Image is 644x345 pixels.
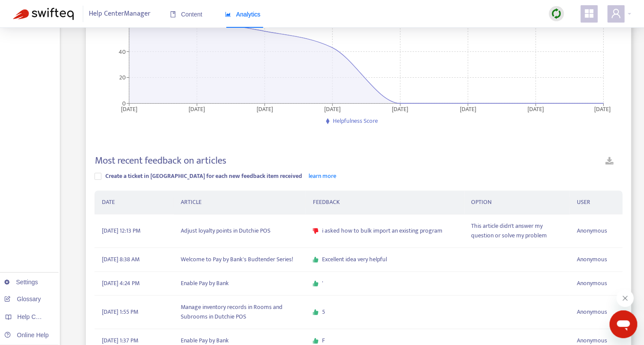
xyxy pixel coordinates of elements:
span: book [170,11,176,17]
td: Welcome to Pay by Bank's Budtender Series! [174,248,306,272]
tspan: 60 [119,20,126,30]
span: i asked how to bulk import an existing program [322,226,442,236]
span: like [312,338,319,344]
a: Settings [4,279,38,286]
td: Manage inventory records in Rooms and Subrooms in Dutchie POS [174,296,306,329]
span: ' [322,279,323,288]
tspan: 0 [122,98,126,108]
th: USER [569,191,622,214]
iframe: Close message [616,289,634,307]
span: This article didn't answer my question or solve my problem [471,221,563,240]
a: Online Help [4,332,49,338]
h4: Most recent feedback on articles [94,155,226,167]
tspan: [DATE] [594,104,611,114]
tspan: [DATE] [527,104,544,114]
span: [DATE] 8:38 AM [101,255,139,264]
tspan: 20 [119,72,126,82]
img: sync.dc5367851b00ba804db3.png [551,8,562,19]
tspan: [DATE] [121,104,137,114]
span: Anonymous [576,279,607,288]
span: like [312,256,319,263]
span: [DATE] 12:13 PM [101,226,140,236]
img: Swifteq [13,8,74,20]
span: Content [170,11,202,18]
tspan: [DATE] [460,104,476,114]
span: Excellent idea very helpful [322,255,387,264]
tspan: [DATE] [257,104,273,114]
span: Anonymous [576,255,607,264]
span: Create a ticket in [GEOGRAPHIC_DATA] for each new feedback item received [105,171,302,181]
span: appstore [584,8,594,19]
tspan: [DATE] [189,104,205,114]
span: user [611,8,621,19]
span: like [312,280,319,286]
th: ARTICLE [174,191,306,214]
span: Anonymous [576,226,607,236]
span: like [312,309,319,315]
span: Help Centers [17,313,53,320]
span: [DATE] 4:24 PM [101,279,139,288]
a: learn more [308,171,336,181]
tspan: 40 [119,46,126,56]
td: Adjust loyalty points in Dutchie POS [174,214,306,248]
span: [DATE] 1:55 PM [101,307,138,317]
th: OPTION [464,191,570,214]
tspan: [DATE] [392,104,409,114]
span: dislike [312,228,319,234]
iframe: Button to launch messaging window [609,310,637,338]
td: Enable Pay by Bank [174,272,306,296]
span: Helpfulness Score [332,116,377,126]
tspan: [DATE] [324,104,341,114]
span: 5 [322,307,325,317]
th: DATE [94,191,174,214]
th: FEEDBACK [306,191,464,214]
a: Glossary [4,296,41,302]
span: Help Center Manager [89,6,150,22]
span: Anonymous [576,307,607,317]
span: Analytics [225,11,260,18]
span: area-chart [225,11,231,17]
